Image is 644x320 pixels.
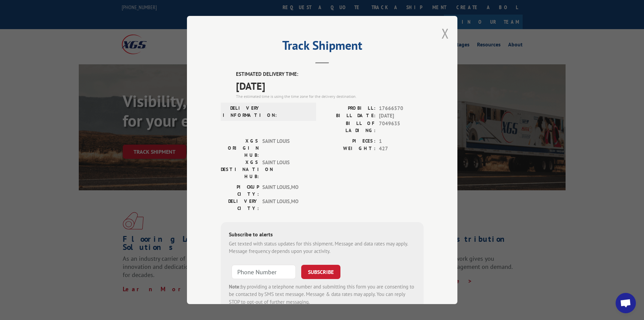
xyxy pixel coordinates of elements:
[229,283,415,306] div: by providing a telephone number and submitting this form you are consenting to be contacted by SM...
[221,159,259,180] label: XGS DESTINATION HUB:
[262,137,308,159] span: SAINT LOUIS
[236,93,424,100] div: The estimated time is using the time zone for the delivery destination.
[322,137,376,145] label: PIECES:
[322,112,376,120] label: BILL DATE:
[221,184,259,198] label: PICKUP CITY:
[236,70,424,78] label: ESTIMATED DELIVERY TIME:
[262,198,308,212] span: SAINT LOUIS , MO
[379,137,424,145] span: 1
[322,120,376,134] label: BILL OF LADING:
[223,105,261,119] label: DELIVERY INFORMATION:
[322,145,376,153] label: WEIGHT:
[262,159,308,180] span: SAINT LOUIS
[616,293,636,313] div: Open chat
[379,105,424,112] span: 17666570
[232,265,296,279] input: Phone Number
[442,24,449,42] button: Close modal
[262,184,308,198] span: SAINT LOUIS , MO
[229,230,415,240] div: Subscribe to alerts
[379,112,424,120] span: [DATE]
[229,283,241,290] strong: Note:
[301,265,340,279] button: SUBSCRIBE
[221,137,259,159] label: XGS ORIGIN HUB:
[379,120,424,134] span: 7049635
[221,41,424,54] h2: Track Shipment
[322,105,376,112] label: PROBILL:
[236,78,424,93] span: [DATE]
[229,240,415,255] div: Get texted with status updates for this shipment. Message and data rates may apply. Message frequ...
[221,198,259,212] label: DELIVERY CITY:
[379,145,424,153] span: 427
